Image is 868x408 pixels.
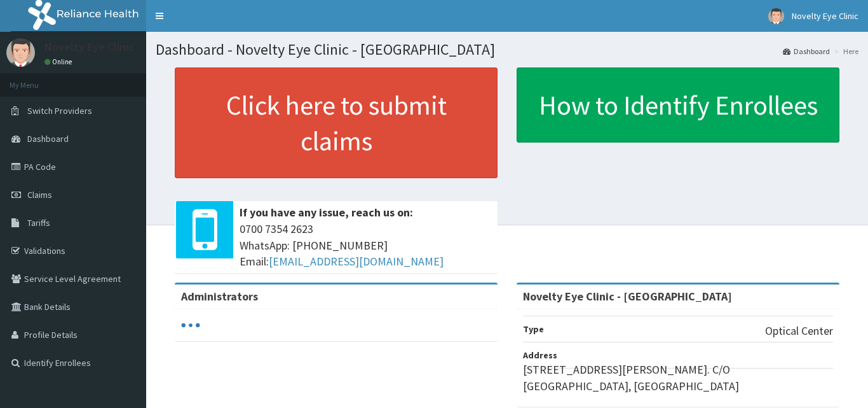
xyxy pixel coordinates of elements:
h1: Dashboard - Novelty Eye Clinic - [GEOGRAPHIC_DATA] [156,41,858,58]
span: Novelty Eye Clinic [792,10,858,22]
img: User Image [768,8,784,24]
svg: audio-loading [181,316,200,335]
b: Address [523,349,557,361]
a: Click here to submit claims [175,67,498,178]
b: Administrators [181,289,258,304]
b: If you have any issue, reach us on: [240,205,413,220]
span: Dashboard [27,133,69,144]
p: Optical Center [765,323,833,339]
img: User Image [6,38,35,67]
a: Dashboard [783,46,830,57]
span: 0700 7354 2623 WhatsApp: [PHONE_NUMBER] Email: [240,221,491,270]
span: Claims [27,189,52,200]
a: [EMAIL_ADDRESS][DOMAIN_NAME] [269,254,444,269]
p: [STREET_ADDRESS][PERSON_NAME]. C/O [GEOGRAPHIC_DATA], [GEOGRAPHIC_DATA] [523,362,833,394]
span: Switch Providers [27,105,92,116]
a: Online [44,57,75,66]
span: Tariffs [27,217,50,229]
li: Here [831,46,858,57]
b: Type [523,323,544,335]
strong: Novelty Eye Clinic - [GEOGRAPHIC_DATA] [523,289,732,304]
a: How to Identify Enrollees [517,67,839,143]
p: Novelty Eye Clinic [44,41,134,53]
